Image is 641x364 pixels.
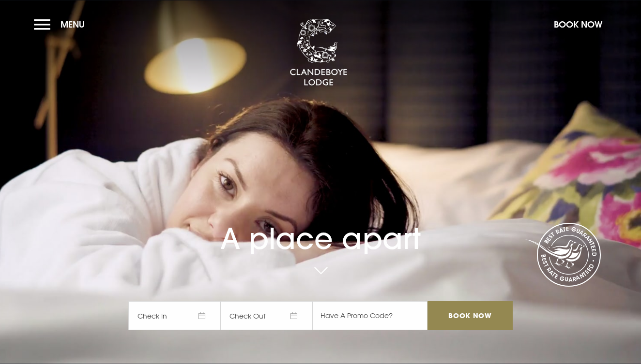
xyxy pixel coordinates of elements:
span: Check In [128,301,220,330]
button: Menu [34,14,90,35]
span: Check Out [220,301,312,330]
img: Clandeboye Lodge [290,19,348,87]
span: Menu [61,19,85,30]
input: Have A Promo Code? [312,301,427,330]
button: Book Now [549,14,607,35]
input: Book Now [427,301,513,330]
h1: A place apart [128,199,513,256]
